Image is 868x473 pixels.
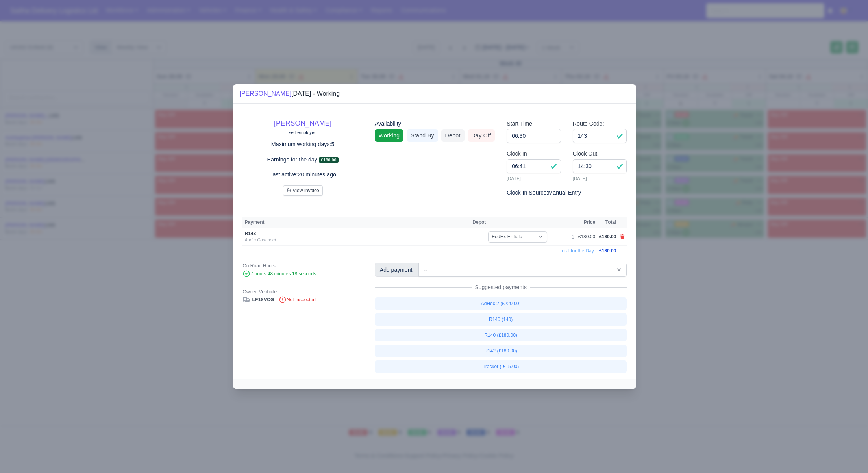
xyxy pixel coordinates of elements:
[573,149,598,158] label: Clock Out
[319,157,339,163] span: £180.00
[559,248,595,254] span: Total for the Day:
[239,89,340,98] div: [DATE] - Working
[576,217,597,228] th: Price
[289,130,317,135] small: self-employed
[468,129,495,142] a: Day Off
[298,171,336,178] u: 20 minutes ago
[375,129,403,142] a: Working
[274,119,331,127] a: [PERSON_NAME]
[573,175,627,182] small: [DATE]
[507,119,534,128] label: Start Time:
[283,185,323,196] button: View Invoice
[599,248,616,254] span: £180.00
[279,297,316,302] span: Not Inspected
[375,313,627,326] a: R140 (140)
[576,228,597,246] td: £180.00
[597,217,618,228] th: Total
[727,382,868,473] iframe: Chat Widget
[507,175,561,182] small: [DATE]
[472,283,530,291] span: Suggested payments
[242,217,470,228] th: Payment
[375,360,627,373] a: Tracker (-£15.00)
[375,263,419,277] div: Add payment:
[242,155,363,164] p: Earnings for the day:
[242,140,363,149] p: Maximum working days:
[331,141,335,147] u: 5
[242,289,363,295] div: Owned Vehhicle:
[242,271,363,278] div: 7 hours 48 minutes 18 seconds
[375,329,627,341] a: R140 (£180.00)
[507,188,627,197] div: Clock-In Source:
[242,170,363,179] p: Last active:
[375,119,495,128] div: Availability:
[242,263,363,269] div: On Road Hours:
[470,217,570,228] th: Depot
[507,149,527,158] label: Clock In
[244,237,276,242] a: Add a Comment
[407,129,438,142] a: Stand By
[599,234,616,239] span: £180.00
[375,297,627,310] a: AdHoc 2 (£220.00)
[244,230,422,237] div: R143
[573,119,604,128] label: Route Code:
[242,297,274,302] a: LF18VCG
[572,234,574,240] div: 1
[548,189,581,196] u: Manual Entry
[375,345,627,357] a: R142 (£180.00)
[239,90,291,97] a: [PERSON_NAME]
[441,129,465,142] a: Depot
